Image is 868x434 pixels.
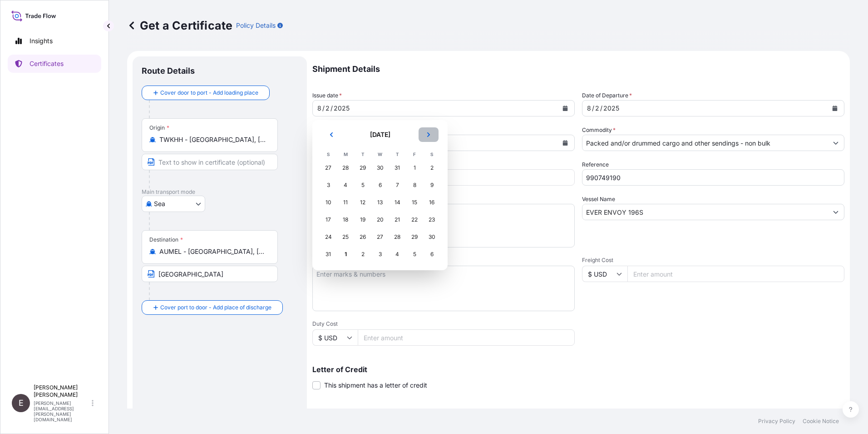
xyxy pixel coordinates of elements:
th: M [337,149,354,159]
div: Monday, August 18, 2025 [337,212,354,228]
div: Wednesday, August 13, 2025 [372,194,388,211]
th: F [406,149,423,159]
div: Wednesday, July 30, 2025 [372,160,388,176]
div: Saturday, August 30, 2025 [424,229,440,245]
div: Monday, August 25, 2025 [337,229,354,245]
div: Friday, August 22, 2025 [406,212,423,228]
th: T [354,149,371,159]
div: Thursday, September 4, 2025 [389,246,405,262]
div: Saturday, August 9, 2025 [424,177,440,193]
th: S [320,149,337,159]
p: Get a Certificate [127,18,232,33]
div: Saturday, August 2, 2025 selected [424,160,440,176]
th: W [371,149,389,159]
div: Saturday, August 23, 2025 [424,212,440,228]
div: Friday, September 5, 2025 [406,246,423,262]
button: Previous [321,127,341,142]
div: Tuesday, August 19, 2025 [355,212,371,228]
div: Wednesday, August 20, 2025 [372,212,388,228]
div: Today, Monday, September 1, 2025 [337,246,354,262]
div: Friday, August 15, 2025 [406,194,423,211]
div: Monday, August 11, 2025 [337,194,354,211]
th: T [389,149,406,159]
div: Sunday, August 24, 2025 [320,229,336,245]
section: Calendar [312,120,448,270]
div: Tuesday, August 26, 2025 [355,229,371,245]
div: Wednesday, August 6, 2025 [372,177,388,193]
div: Sunday, July 27, 2025 [320,160,336,176]
div: Wednesday, September 3, 2025 [372,246,388,262]
div: Tuesday, July 29, 2025 [355,160,371,176]
div: Thursday, July 31, 2025 [389,160,405,176]
p: Policy Details [236,21,276,30]
div: Tuesday, September 2, 2025 [355,246,371,262]
div: Monday, July 28, 2025 [337,160,354,176]
div: Friday, August 1, 2025 [406,160,423,176]
div: Wednesday, August 27, 2025 [372,229,388,245]
div: Thursday, August 28, 2025 [389,229,405,245]
div: Friday, August 29, 2025 [406,229,423,245]
table: August 2025 [320,149,440,263]
div: Tuesday, August 5, 2025 [355,177,371,193]
div: Sunday, August 31, 2025 [320,246,336,262]
div: Monday, August 4, 2025 [337,177,354,193]
div: Saturday, September 6, 2025 [424,246,440,262]
div: August 2025 [320,127,440,263]
div: Thursday, August 21, 2025 [389,212,405,228]
div: Sunday, August 3, 2025 [320,177,336,193]
div: Sunday, August 17, 2025 [320,212,336,228]
div: Thursday, August 14, 2025 [389,194,405,211]
div: Thursday, August 7, 2025 [389,177,405,193]
div: Friday, August 8, 2025 [406,177,423,193]
h2: [DATE] [347,130,413,139]
th: S [423,149,440,159]
div: Tuesday, August 12, 2025 [355,194,371,211]
button: Next [419,127,439,142]
div: Sunday, August 10, 2025 [320,194,336,211]
div: Saturday, August 16, 2025 [424,194,440,211]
